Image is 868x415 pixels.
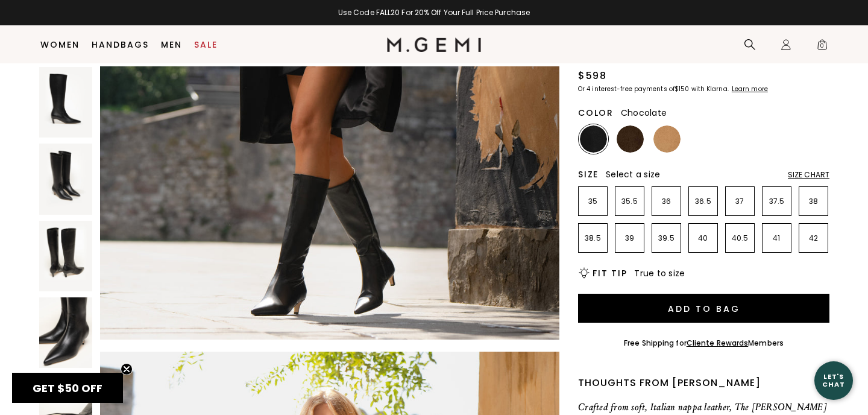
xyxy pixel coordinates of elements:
[39,297,92,368] img: The Tina
[615,197,644,206] p: 35.5
[39,144,92,214] img: The Tina
[652,233,681,243] p: 39.5
[161,40,182,49] a: Men
[763,197,791,206] p: 37.5
[691,84,731,93] klarna-placement-style-body: with Klarna
[593,268,627,278] h2: Fit Tip
[726,233,754,243] p: 40.5
[624,338,784,348] div: Free Shipping for Members
[578,69,606,83] div: $598
[194,40,218,49] a: Sale
[39,221,92,291] img: The Tina
[580,125,607,153] img: Black
[578,84,675,93] klarna-placement-style-body: Or 4 interest-free payments of
[652,197,681,206] p: 36
[816,41,828,53] span: 0
[788,170,829,180] div: Size Chart
[814,373,853,388] div: Let's Chat
[92,40,149,49] a: Handbags
[121,363,133,375] button: Close teaser
[621,107,667,119] span: Chocolate
[617,125,644,153] img: Chocolate
[799,233,828,243] p: 42
[634,267,685,279] span: True to size
[579,197,607,206] p: 35
[579,233,607,243] p: 38.5
[732,84,768,93] klarna-placement-style-cta: Learn more
[40,40,80,49] a: Women
[39,67,92,138] img: The Tina
[12,373,123,403] div: GET $50 OFFClose teaser
[726,197,754,206] p: 37
[33,381,102,396] span: GET $50 OFF
[675,84,689,93] klarna-placement-style-amount: $150
[578,376,829,390] div: Thoughts from [PERSON_NAME]
[763,233,791,243] p: 41
[731,86,768,93] a: Learn more
[578,169,599,179] h2: Size
[578,294,829,323] button: Add to Bag
[615,233,644,243] p: 39
[606,168,660,180] span: Select a size
[687,338,749,348] a: Cliente Rewards
[799,197,828,206] p: 38
[578,108,614,118] h2: Color
[689,233,717,243] p: 40
[653,125,681,153] img: Biscuit
[689,197,717,206] p: 36.5
[387,37,482,52] img: M.Gemi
